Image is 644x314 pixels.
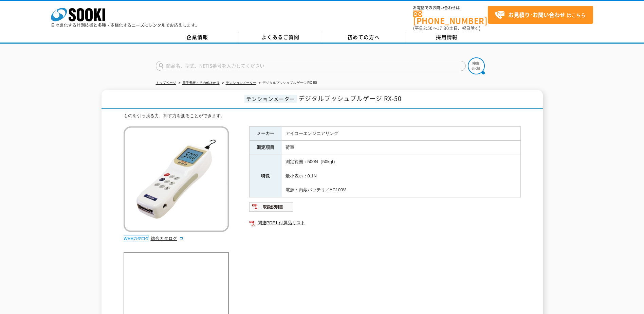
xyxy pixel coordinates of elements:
li: デジタルプッシュプルゲージ RX-50 [257,80,317,87]
span: (平日 ～ 土日、祝日除く) [413,25,480,31]
span: 初めての方へ [347,33,380,41]
img: 取扱説明書 [249,202,294,212]
input: 商品名、型式、NETIS番号を入力してください [156,61,466,71]
a: 電子天秤・その他はかり [182,81,220,85]
td: 荷重 [282,141,520,155]
strong: お見積り･お問い合わせ [508,11,565,19]
div: ものを引っ張る力、押す力を測ることができます。 [124,112,521,120]
a: [PHONE_NUMBER] [413,11,488,24]
a: テンションメーター [226,81,256,85]
span: 8:50 [423,25,433,31]
a: 関連PDF1 付属品リスト [249,219,521,227]
span: 17:30 [437,25,449,31]
img: デジタルプッシュプルゲージ RX-50 [124,126,229,232]
a: 採用情報 [405,32,489,42]
a: トップページ [156,81,176,85]
p: 日々進化する計測技術と多種・多様化するニーズにレンタルでお応えします。 [51,23,200,27]
td: アイコーエンジニアリング [282,126,520,141]
td: 測定範囲：500N（50kgf） 最小表示：0.1N 電源：内蔵バッテリ／AC100V [282,155,520,197]
img: btn_search.png [468,57,485,74]
a: お見積り･お問い合わせはこちら [488,6,593,24]
th: 測定項目 [249,141,282,155]
th: 特長 [249,155,282,197]
span: お電話でのお問い合わせは [413,6,488,10]
span: はこちら [495,10,586,20]
a: よくあるご質問 [239,32,322,42]
th: メーカー [249,126,282,141]
a: 総合カタログ [151,236,184,241]
img: webカタログ [124,235,149,242]
a: 初めての方へ [322,32,405,42]
span: テンションメーター [244,95,297,103]
a: 取扱説明書 [249,206,294,211]
span: デジタルプッシュプルゲージ RX-50 [298,94,402,103]
a: 企業情報 [156,32,239,42]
